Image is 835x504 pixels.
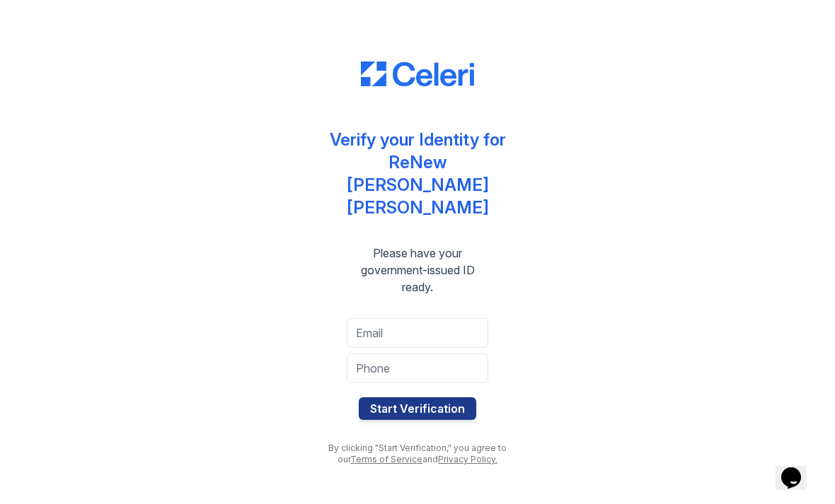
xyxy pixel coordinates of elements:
div: Please have your government-issued ID ready. [318,245,517,295]
img: CE_Logo_Blue-a8612792a0a2168367f1c8372b55b34899dd931a85d93a1a3d3e32e68fde9ad4.png [361,61,474,87]
div: By clicking "Start Verification," you agree to our and [318,443,517,465]
button: Start Verification [359,397,476,420]
div: Verify your Identity for ReNew [PERSON_NAME] [PERSON_NAME] [318,129,517,219]
input: Email [347,318,488,348]
iframe: chat widget [776,447,821,490]
a: Privacy Policy. [438,454,497,464]
input: Phone [347,353,488,383]
a: Terms of Service [350,454,422,464]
